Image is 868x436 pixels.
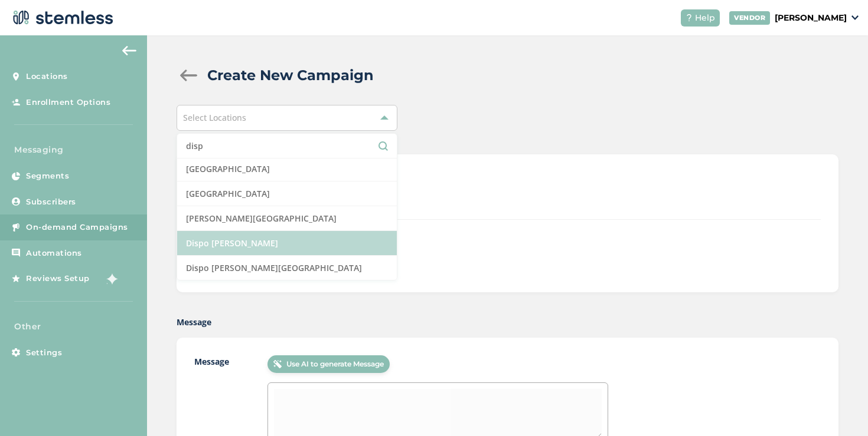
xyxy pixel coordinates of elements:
input: Search [186,140,388,152]
li: [GEOGRAPHIC_DATA] [177,157,397,181]
img: icon_down-arrow-small-66adaf34.svg [851,15,859,20]
span: Enrollment Options [26,97,110,108]
span: Locations [26,71,68,82]
span: Select Locations [183,112,246,123]
div: VENDOR [729,11,770,25]
img: icon-help-white-03924b79.svg [686,14,693,21]
p: [PERSON_NAME] [775,12,847,24]
span: Help [695,12,715,24]
span: Reviews Setup [26,273,90,285]
span: Automations [26,247,82,259]
li: Dispo [PERSON_NAME][GEOGRAPHIC_DATA] [177,256,397,280]
button: Use AI to generate Message [267,355,390,373]
img: logo-dark-0685b13c.svg [9,6,113,29]
li: [PERSON_NAME][GEOGRAPHIC_DATA] [177,206,397,231]
iframe: Chat Widget [809,379,868,436]
span: Settings [26,347,62,359]
span: Segments [26,170,69,182]
li: Dispo [PERSON_NAME] [177,231,397,256]
span: Subscribers [26,196,76,208]
span: Use AI to generate Message [286,359,384,369]
img: icon-arrow-back-accent-c549486e.svg [122,46,136,55]
span: On-demand Campaigns [26,222,128,233]
h2: Create New Campaign [207,65,374,86]
label: Message [177,316,211,328]
img: glitter-stars-b7820f95.gif [99,267,122,290]
li: [GEOGRAPHIC_DATA] [177,181,397,206]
